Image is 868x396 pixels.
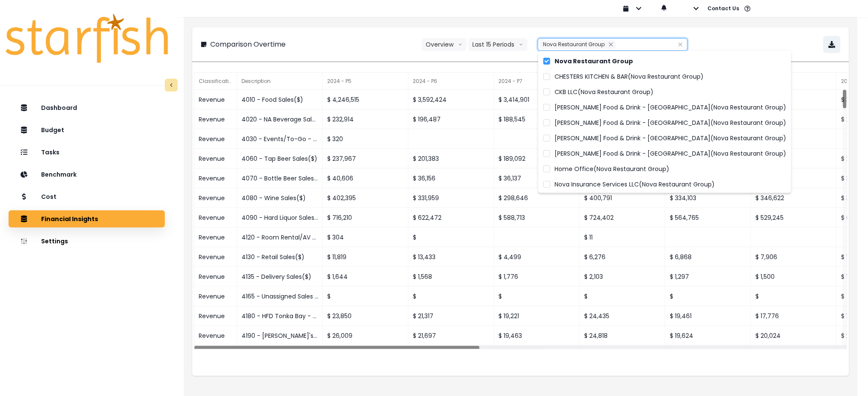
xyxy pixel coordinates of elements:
[409,168,494,188] div: $ 36,156
[409,149,494,168] div: $ 201,383
[237,287,323,306] div: 4165 - Unassigned Sales Item($)
[678,40,683,49] button: Clear
[555,88,653,96] span: CKB LLC(Nova Restaurant Group)
[665,247,751,267] div: $ 6,868
[409,208,494,228] div: $ 622,472
[9,188,165,205] button: Cost
[543,41,605,48] span: Nova Restaurant Group
[194,228,237,247] div: Revenue
[608,42,614,47] svg: close
[665,306,751,326] div: $ 19,461
[751,149,837,168] div: $ 188,907
[409,228,494,247] div: $
[237,326,323,346] div: 4190 - [PERSON_NAME]'s - Fees($)
[237,73,323,90] div: Description
[751,247,837,267] div: $ 7,906
[323,168,409,188] div: $ 40,606
[494,168,580,188] div: $ 36,137
[555,180,715,189] span: Nova Insurance Services LLC(Nova Restaurant Group)
[555,103,786,112] span: [PERSON_NAME] Food & Drink - [GEOGRAPHIC_DATA](Nova Restaurant Group)
[494,208,580,228] div: $ 588,713
[9,210,165,228] button: Financial Insights
[237,129,323,149] div: 4030 - Events/To-Go - Food & N/A [PERSON_NAME]($)
[323,326,409,346] div: $ 26,009
[580,287,665,306] div: $
[540,40,616,49] div: Nova Restaurant Group
[9,99,165,116] button: Dashboard
[580,247,665,267] div: $ 6,276
[194,73,237,90] div: Classification
[323,129,409,149] div: $ 320
[751,73,837,90] div: 2024 - P10
[468,38,528,51] button: Last 15 Periodsarrow down line
[194,168,237,188] div: Revenue
[409,109,494,129] div: $ 196,487
[237,228,323,247] div: 4120 - Room Rental/AV Sales($)
[9,233,165,250] button: Settings
[494,109,580,129] div: $ 188,545
[237,208,323,228] div: 4090 - Hard Liquor Sales($)
[194,109,237,129] div: Revenue
[665,287,751,306] div: $
[494,247,580,267] div: $ 4,499
[210,39,286,50] p: Comparison Overtime
[194,188,237,208] div: Revenue
[409,188,494,208] div: $ 331,959
[237,247,323,267] div: 4130 - Retail Sales($)
[494,306,580,326] div: $ 19,221
[751,168,837,188] div: $ 34,101
[751,109,837,129] div: $ 174,705
[580,267,665,287] div: $ 2,103
[555,165,669,173] span: Home Office(Nova Restaurant Group)
[194,129,237,149] div: Revenue
[409,90,494,109] div: $ 3,592,424
[555,72,704,81] span: CHESTERS KITCHEN & BAR(Nova Restaurant Group)
[409,73,494,90] div: 2024 - P6
[665,267,751,287] div: $ 1,297
[237,149,323,168] div: 4060 - Tap Beer Sales($)
[580,228,665,247] div: $ 11
[323,247,409,267] div: $ 11,819
[555,118,786,127] span: [PERSON_NAME] Food & Drink - [GEOGRAPHIC_DATA](Nova Restaurant Group)
[751,326,837,346] div: $ 20,024
[237,306,323,326] div: 4180 - HFD Tonka Bay - Fees($)
[194,326,237,346] div: Revenue
[751,188,837,208] div: $ 346,622
[494,90,580,109] div: $ 3,414,901
[323,73,409,90] div: 2024 - P5
[41,171,77,178] p: Benchmark
[323,306,409,326] div: $ 23,850
[323,287,409,306] div: $
[409,306,494,326] div: $ 21,317
[580,208,665,228] div: $ 724,402
[751,129,837,149] div: $ 160
[409,326,494,346] div: $ 21,697
[555,149,786,158] span: [PERSON_NAME] Food & Drink - [GEOGRAPHIC_DATA](Nova Restaurant Group)
[237,168,323,188] div: 4070 - Bottle Beer Sales($)
[194,247,237,267] div: Revenue
[9,144,165,161] button: Tasks
[494,326,580,346] div: $ 19,463
[194,287,237,306] div: Revenue
[41,104,77,112] p: Dashboard
[194,149,237,168] div: Revenue
[519,40,523,49] svg: arrow down line
[751,208,837,228] div: $ 529,245
[751,90,837,109] div: $ 3,302,951
[751,267,837,287] div: $ 1,500
[580,326,665,346] div: $ 24,818
[237,267,323,287] div: 4135 - Delivery Sales($)
[41,127,64,134] p: Budget
[194,306,237,326] div: Revenue
[494,149,580,168] div: $ 189,092
[751,287,837,306] div: $
[9,121,165,139] button: Budget
[458,40,462,49] svg: arrow down line
[606,40,616,49] button: Remove
[555,134,786,142] span: [PERSON_NAME] Food & Drink - [GEOGRAPHIC_DATA](Nova Restaurant Group)
[9,166,165,183] button: Benchmark
[194,267,237,287] div: Revenue
[323,149,409,168] div: $ 237,967
[494,73,580,90] div: 2024 - P7
[580,306,665,326] div: $ 24,435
